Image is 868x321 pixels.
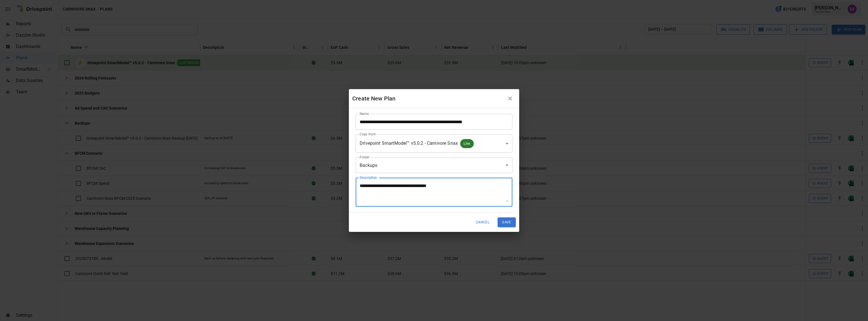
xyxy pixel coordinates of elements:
[360,140,458,146] span: Drivepoint SmartModel™ v5.0.2 - Carnivore Snax
[360,155,369,160] label: Folder
[498,217,516,227] button: Save
[360,175,377,180] label: Description
[356,157,512,173] div: Backups
[472,217,493,227] button: Cancel
[352,94,504,103] div: Create New Plan
[360,132,376,137] label: Copy from
[360,111,369,116] label: Name
[460,140,474,147] span: Live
